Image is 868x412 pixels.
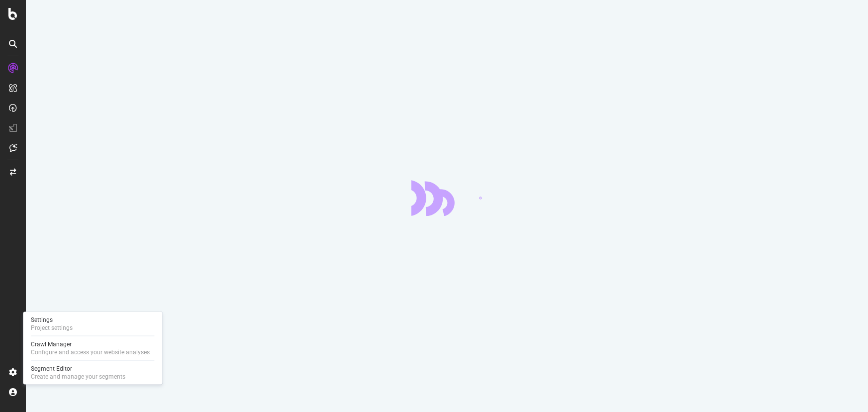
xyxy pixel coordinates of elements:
a: Segment EditorCreate and manage your segments [27,364,158,382]
div: Segment Editor [31,365,125,373]
a: SettingsProject settings [27,315,158,333]
div: Create and manage your segments [31,373,125,381]
div: Crawl Manager [31,340,150,348]
div: Configure and access your website analyses [31,348,150,356]
a: Crawl ManagerConfigure and access your website analyses [27,339,158,357]
div: Project settings [31,324,73,332]
div: animation [411,180,483,216]
div: Settings [31,316,73,324]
